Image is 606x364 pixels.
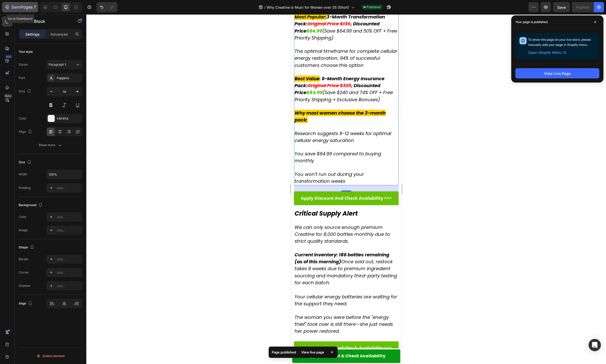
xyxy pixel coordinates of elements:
div: Poppins [57,76,81,80]
input: Auto [47,170,82,179]
div: Add... [57,257,81,262]
button: View Live Page [515,68,599,78]
button: Delete element [19,352,82,360]
span: Paragraph 1 [49,62,66,67]
div: Padding [19,186,30,190]
div: Add... [57,284,81,288]
i: (Save $240 and 74% OFF + Free Priority Shipping + Exclusive Bonuses) [3,75,102,88]
div: Text style [19,49,33,54]
span: Why Creatine is Must for Women over 35 (Short) [267,5,349,10]
strong: , Discounted Price [3,6,88,19]
i: The woman you were before the "energy thief" took over is still there—she just needs her power re... [3,300,102,320]
div: Show more [39,143,62,148]
div: Align [19,300,33,307]
strong: $64.99 [15,13,31,20]
i: (Save $64.99 and 50% OFF + Free Priority Shipping) [3,13,106,27]
div: Add... [57,186,81,190]
div: View live page [298,349,327,356]
strong: $84.99 [15,75,31,81]
i: You won't run out during your transformation weeks [3,157,73,170]
i: We can only source enough premium Creatine for 8,000 bottles monthly due to strict quality standa... [3,210,99,230]
div: Delete element [36,353,65,359]
div: Border [19,257,29,261]
span: Published [367,5,381,9]
strong: Why most women choose the 3-month pack: [3,95,95,109]
span: Open Shopify Menu [528,49,562,56]
span: / [264,5,266,10]
i: Your cellular energy batteries are waiting for the support they need. [3,279,106,292]
i: Once sold out, restock takes 8 weeks due to premium ingredient sourcing and mandatory third-party... [3,237,106,271]
div: Publish [576,5,589,10]
p: Text Block [25,18,68,24]
strong: Current inventory: 186 bottles remaining (as of this morning) [3,237,98,250]
div: Shape [19,244,35,251]
span: Save [557,5,566,9]
div: Font [19,76,25,80]
div: Image [19,228,28,232]
div: Size [19,159,32,166]
i: You save $64.99 compared to buying monthly [3,136,90,149]
div: Add... [57,270,81,275]
strong: : 6-Month Energy Insurance Pack: [3,61,93,74]
p: Your page is published [515,19,548,25]
strong: Apply Discount And Check Availability >>> [10,181,101,187]
p: Settings [25,32,40,37]
button: Publish [572,2,593,12]
strong: Best Value [3,61,28,67]
span: To show this page on your live store, please manually add your page in Shopify menu. [528,38,591,47]
strong: Original Price $325 [16,68,60,74]
a: Apply Discount And Check Availability >>> [3,327,107,340]
p: Advanced [50,32,68,37]
div: Open Intercom Messenger [589,339,601,351]
div: Styles [19,62,28,67]
div: Add... [57,215,81,219]
strong: Original Price $130 [16,6,59,13]
button: 7 [2,2,38,12]
div: Undo/Redo [97,2,117,12]
div: Background [19,202,44,209]
strong: Apply Discount And Check Availability >>> [10,331,101,337]
div: 450 [5,55,12,59]
i: The optimal timeframe for complete cellular energy restoration. 94% of successful customers choos... [3,34,106,54]
div: Width [19,172,27,177]
iframe: Design area [291,14,401,364]
div: Align [19,128,33,135]
div: Size [19,88,32,95]
div: F4F4F4 [57,116,81,121]
i: Research suggests 8-12 weeks for optimal cellular energy saturation [3,116,100,129]
div: Color [19,215,27,219]
button: Paragraph 1 [46,60,82,69]
div: Beta [4,94,12,98]
div: Shadow [19,284,30,288]
a: Apply Discount And Check Availability >>> [3,177,107,190]
div: Color [19,116,27,121]
p: 7 [34,4,36,10]
button: Show more [19,140,82,150]
button: Save [553,2,570,12]
div: Corner [19,270,29,275]
div: Add... [57,228,81,233]
div: View Live Page [544,71,571,76]
strong: Critical Supply Alert [3,195,67,203]
p: Page published [272,350,296,355]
